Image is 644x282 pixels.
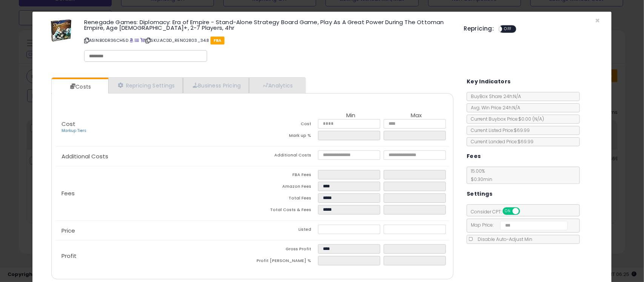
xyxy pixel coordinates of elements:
[502,26,514,32] span: OFF
[55,253,252,259] p: Profit
[252,182,318,193] td: Amazon Fees
[183,78,249,93] a: Business Pricing
[252,131,318,143] td: Mark up %
[318,112,384,119] th: Min
[467,104,520,111] span: Avg. Win Price 24h: N/A
[140,37,144,43] a: Your listing only
[252,256,318,268] td: Profit [PERSON_NAME] %
[467,152,481,161] h5: Fees
[518,116,544,122] span: $0.00
[467,127,530,133] span: Current Listed Price: $69.99
[503,208,513,215] span: ON
[384,112,449,119] th: Max
[467,77,511,86] h5: Key Indicators
[474,236,532,242] span: Disable Auto-Adjust Min
[252,170,318,182] td: FBA Fees
[129,37,134,43] a: BuyBox page
[55,228,252,234] p: Price
[595,15,600,26] span: ×
[467,116,544,122] span: Current Buybox Price:
[467,208,530,215] span: Consider CPT:
[252,225,318,236] td: Listed
[252,150,318,162] td: Additional Costs
[55,121,252,134] p: Cost
[467,222,568,228] span: Map Price:
[467,168,492,182] span: 15.00 %
[108,78,183,93] a: Repricing Settings
[61,128,86,133] a: Markup Tiers
[532,116,544,122] span: ( N/A )
[467,189,492,199] h5: Settings
[84,34,453,46] p: ASIN: B0DR36CH5D | SKU: ACDD_REN02803_34.8
[135,37,139,43] a: All offer listings
[252,119,318,131] td: Cost
[50,19,72,42] img: 51ckcCwm3iL._SL60_.jpg
[84,19,453,31] h3: Renegade Games: Diplomacy: Era of Empire - Stand-Alone Strategy Board Game, Play As A Great Power...
[519,208,531,215] span: OFF
[252,205,318,217] td: Total Costs & Fees
[211,37,224,44] span: FBA
[467,93,521,100] span: BuyBox Share 24h: N/A
[252,244,318,256] td: Gross Profit
[52,79,108,94] a: Costs
[467,138,533,145] span: Current Landed Price: $69.99
[464,26,494,32] h5: Repricing:
[252,193,318,205] td: Total Fees
[55,153,252,159] p: Additional Costs
[55,190,252,196] p: Fees
[467,176,492,182] span: $0.30 min
[249,78,305,93] a: Analytics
